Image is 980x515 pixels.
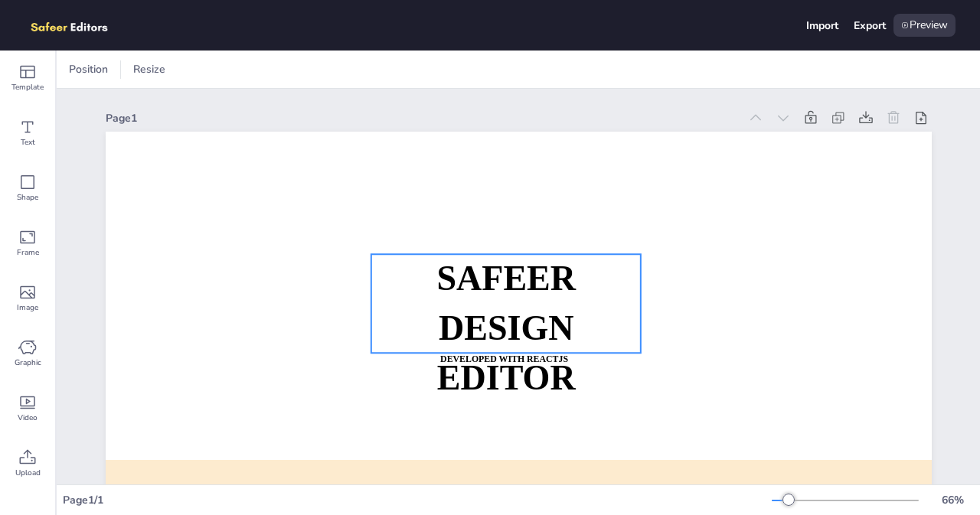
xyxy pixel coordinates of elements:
[24,14,130,37] img: logo.png
[130,62,168,77] span: Resize
[106,111,739,125] div: Page 1
[436,259,576,298] strong: SAFEER
[11,81,44,93] span: Template
[15,357,41,369] span: Graphic
[17,246,39,259] span: Frame
[15,467,41,479] span: Upload
[854,18,886,33] div: Export
[806,18,838,33] div: Import
[63,493,772,507] div: Page 1 / 1
[66,62,111,77] span: Position
[18,412,38,424] span: Video
[934,493,971,507] div: 66 %
[440,354,568,364] strong: DEVELOPED WITH REACTJS
[893,14,955,37] div: Preview
[17,191,38,204] span: Shape
[21,136,35,148] span: Text
[17,302,38,314] span: Image
[436,308,575,396] strong: DESIGN EDITOR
